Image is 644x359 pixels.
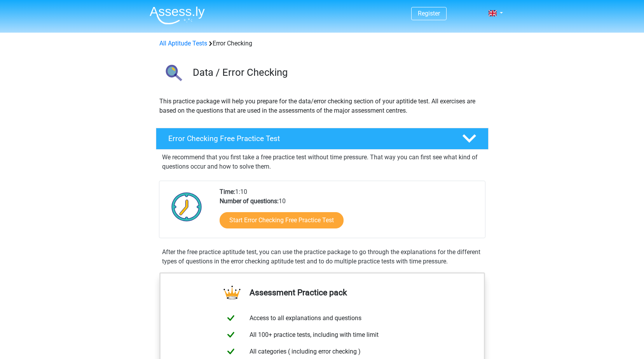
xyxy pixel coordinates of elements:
h3: Data / Error Checking [193,66,482,78]
div: 1:10 10 [214,187,485,238]
a: Start Error Checking Free Practice Test [220,212,344,228]
img: Clock [167,187,206,226]
img: error checking [156,58,189,91]
a: Register [418,10,440,17]
div: After the free practice aptitude test, you can use the practice package to go through the explana... [159,247,485,266]
div: Error Checking [156,39,488,48]
b: Number of questions: [220,197,279,205]
b: Time: [220,188,235,195]
a: All Aptitude Tests [159,40,207,47]
p: We recommend that you first take a free practice test without time pressure. That way you can fir... [162,153,482,171]
h4: Error Checking Free Practice Test [168,134,450,143]
img: Assessly [150,6,205,24]
a: Error Checking Free Practice Test [153,128,492,150]
p: This practice package will help you prepare for the data/error checking section of your aptitide ... [159,97,485,115]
